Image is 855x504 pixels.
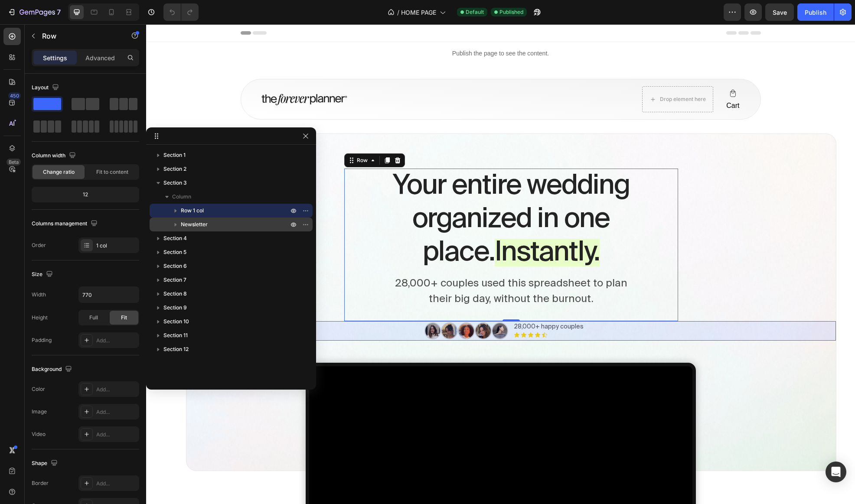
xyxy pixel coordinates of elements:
[96,480,137,488] div: Add...
[163,262,187,270] span: Section 6
[163,165,186,173] span: Section 2
[32,82,61,94] div: Layout
[209,132,223,140] div: Row
[42,31,116,41] p: Row
[826,462,846,482] div: Open Intercom Messenger
[240,251,490,282] p: 28,000+ couples used this spreadsheet to plan their big day, without the burnout.
[580,78,593,85] span: Cart
[32,336,52,344] div: Padding
[32,269,55,280] div: Size
[163,248,186,257] span: Section 5
[163,151,186,159] span: Section 1
[329,298,346,315] img: gempages_574903326479483748-0cbb9564-6f86-4e8b-8304-9d110dc80f00.png
[32,364,74,375] div: Background
[43,53,67,62] p: Settings
[32,408,47,416] div: Image
[8,92,21,99] div: 450
[765,3,794,21] button: Save
[33,189,137,201] div: 12
[163,303,187,312] span: Section 9
[773,9,787,16] span: Save
[163,345,189,354] span: Section 12
[79,287,139,302] input: Auto
[32,150,78,162] div: Column width
[466,8,484,16] span: Default
[32,241,46,249] div: Order
[96,242,137,250] div: 1 col
[43,168,75,176] span: Change ratio
[96,431,137,439] div: Add...
[3,3,65,21] button: 7
[805,8,826,17] div: Publish
[32,479,49,487] div: Border
[85,53,115,62] p: Advanced
[32,385,45,393] div: Color
[368,298,452,307] p: 28,000+ happy couples
[32,430,46,438] div: Video
[312,298,329,315] img: gempages_574903326479483748-90a780dc-c3f6-499c-8c9d-81b19452138f.png
[295,298,312,315] img: gempages_574903326479483748-2f899946-a5b0-4c18-a698-d8e3786e61d7.png
[163,179,187,187] span: Section 3
[181,220,208,229] span: Newsletter
[32,314,48,322] div: Height
[163,289,187,298] span: Section 8
[278,298,295,315] img: gempages_574903326479483748-794928e3-dc89-471b-9bf9-89b83a7a7585.png
[96,337,137,345] div: Add...
[198,144,532,246] h2: Your entire wedding organized in one place.
[163,331,188,340] span: Section 11
[514,72,560,78] div: Drop element here
[397,8,399,17] span: /
[499,8,523,16] span: Published
[181,206,204,215] span: Row 1 col
[146,24,855,504] iframe: Design area
[32,291,46,299] div: Width
[57,7,61,17] p: 7
[797,3,834,21] button: Publish
[96,408,137,416] div: Add...
[163,234,187,243] span: Section 4
[163,3,199,21] div: Undo/Redo
[96,386,137,393] div: Add...
[7,159,21,166] div: Beta
[349,215,454,242] span: Instantly.
[32,458,59,469] div: Shape
[32,218,99,230] div: Columns management
[172,192,191,201] span: Column
[89,314,98,322] span: Full
[401,8,436,17] span: HOME PAGE
[96,168,128,176] span: Fit to content
[163,317,189,326] span: Section 10
[346,298,362,315] img: gempages_574903326479483748-b0c446f4-7122-4e2e-b299-5aff4cb19245.png
[163,276,186,284] span: Section 7
[121,314,127,322] span: Fit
